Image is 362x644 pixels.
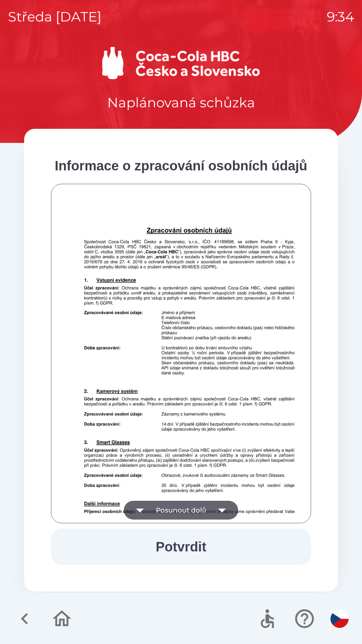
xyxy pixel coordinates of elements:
button: Posunout dolů [124,501,238,520]
button: Potvrdit [51,529,311,565]
div: Informace o zpracování osobních údajů [51,156,311,176]
img: Q8CASBIBAEgkAQCAJBIAjMjkAEwuyQpsEgEASCQBAIAkEgCASBILBcBCIQljt36XkQCAJBIAgEgSAQBIJAEJgdgQiE2SFNg0E... [59,206,319,574]
p: 9:34 [327,7,354,27]
img: cs flag [330,610,349,628]
p: Naplánovaná schůzka [107,93,255,113]
img: Logo [24,47,338,79]
p: středa [DATE] [8,7,102,27]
